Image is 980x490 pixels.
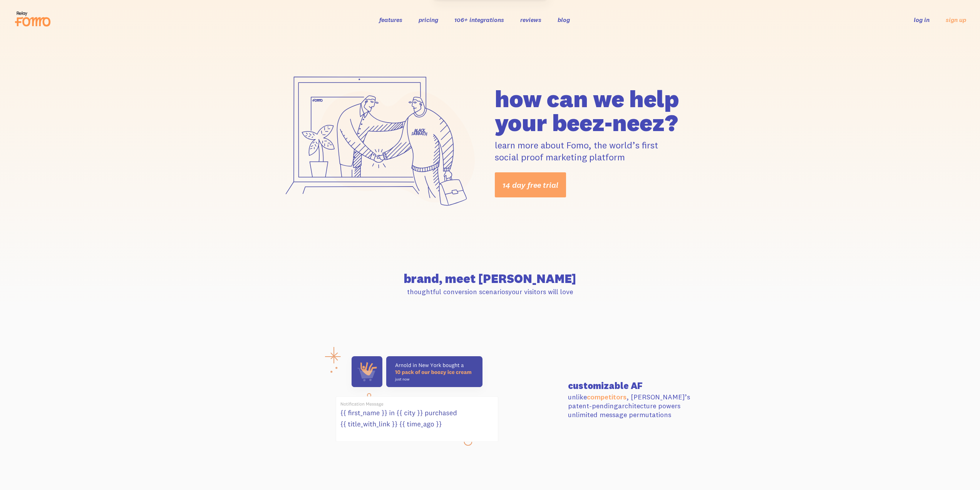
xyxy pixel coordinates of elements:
a: 106+ integrations [454,16,504,24]
h3: customizable AF [568,381,705,390]
p: thoughtful conversion scenarios your visitors will love [275,287,705,296]
a: features [379,16,402,24]
a: sign up [946,16,966,24]
h2: brand, meet [PERSON_NAME] [275,273,705,285]
a: blog [558,16,570,24]
a: reviews [520,16,541,24]
a: 14 day free trial [495,172,566,197]
p: unlike , [PERSON_NAME]’s patent-pending architecture powers unlimited message permutations [568,392,705,419]
a: pricing [419,16,438,24]
a: competitors [587,392,627,401]
a: log in [914,16,930,24]
p: learn more about Fomo, the world’s first social proof marketing platform [495,139,705,163]
h1: how can we help your beez-neez? [495,87,705,135]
